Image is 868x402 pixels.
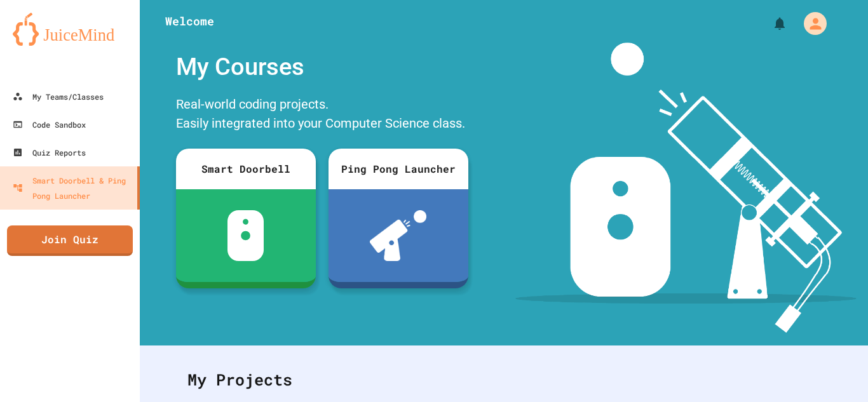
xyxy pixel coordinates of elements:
[370,210,426,261] img: ppl-with-ball.png
[13,173,132,203] div: Smart Doorbell & Ping Pong Launcher
[790,9,830,38] div: My Account
[749,13,790,34] div: My Notifications
[515,43,856,333] img: banner-image-my-projects.png
[13,145,86,160] div: Quiz Reports
[13,13,127,46] img: logo-orange.svg
[329,149,468,189] div: Ping Pong Launcher
[227,210,264,261] img: sdb-white.svg
[13,117,86,132] div: Code Sandbox
[170,43,475,91] div: My Courses
[176,149,316,189] div: Smart Doorbell
[170,91,475,139] div: Real-world coding projects. Easily integrated into your Computer Science class.
[7,225,133,256] a: Join Quiz
[13,89,104,104] div: My Teams/Classes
